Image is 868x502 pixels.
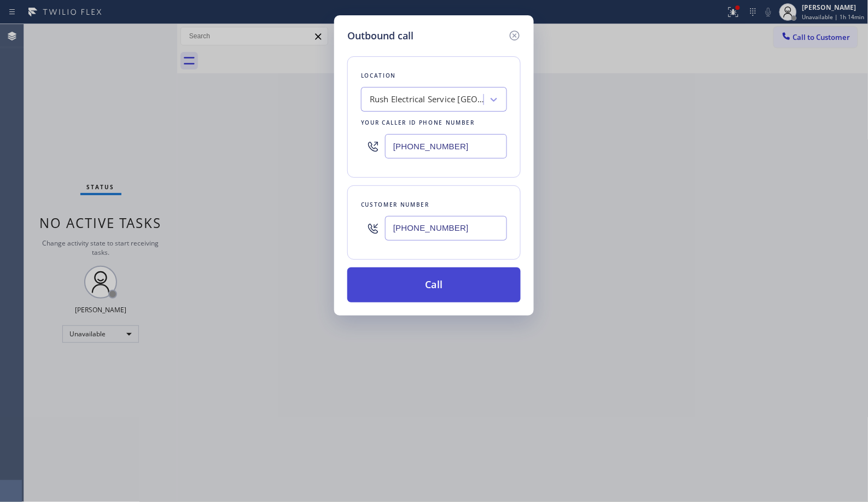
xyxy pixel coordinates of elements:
div: Location [361,70,507,81]
input: (123) 456-7890 [385,134,507,159]
h5: Outbound call [347,28,413,43]
button: Call [347,267,521,302]
input: (123) 456-7890 [385,216,507,241]
div: Your caller id phone number [361,117,507,129]
div: Rush Electrical Service [GEOGRAPHIC_DATA] [370,94,485,106]
div: Customer number [361,199,507,211]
